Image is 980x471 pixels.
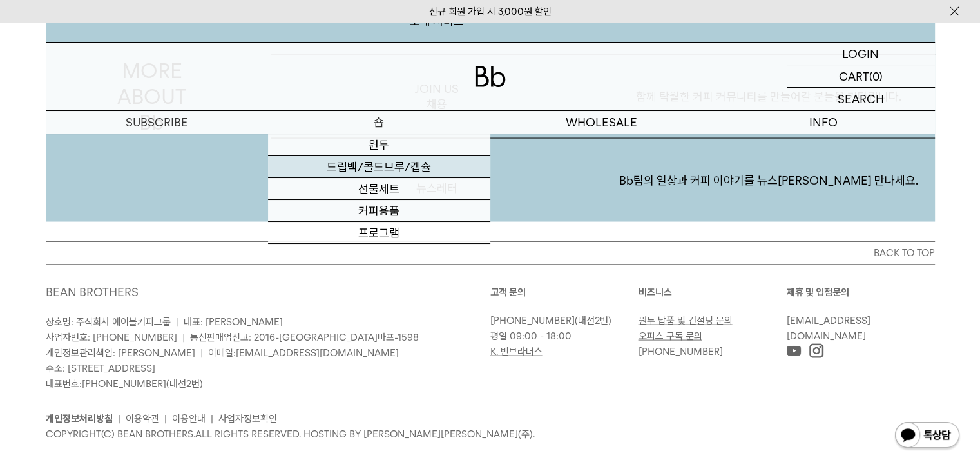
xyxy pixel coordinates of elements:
[639,285,787,300] p: 비즈니스
[842,43,879,65] p: LOGIN
[184,316,283,328] span: 대표: [PERSON_NAME]
[838,88,884,110] p: SEARCH
[787,65,935,88] a: CART (0)
[268,156,490,178] a: 드립백/콜드브루/캡슐
[211,411,213,426] li: |
[218,413,277,425] a: 사업자정보확인
[268,134,490,156] a: 원두
[46,378,203,390] span: 대표번호: (내선2번)
[475,66,506,87] img: 로고
[164,411,167,426] li: |
[176,316,178,328] span: |
[46,332,177,343] span: 사업자번호: [PHONE_NUMBER]
[639,330,702,342] a: 오피스 구독 문의
[46,111,268,134] a: SUBSCRIBE
[490,313,632,328] p: (내선2번)
[46,285,139,299] a: BEAN BROTHERS
[639,346,723,357] a: [PHONE_NUMBER]
[46,241,935,265] button: BACK TO TOP
[490,285,639,300] p: 고객 문의
[490,315,575,326] a: [PHONE_NUMBER]
[82,378,166,390] a: [PHONE_NUMBER]
[713,111,935,134] p: INFO
[490,346,543,357] a: K. 빈브라더스
[787,315,870,342] a: [EMAIL_ADDRESS][DOMAIN_NAME]
[46,426,935,442] p: COPYRIGHT(C) BEAN BROTHERS. ALL RIGHTS RESERVED. HOSTING BY [PERSON_NAME][PERSON_NAME](주).
[200,347,203,359] span: |
[869,65,883,87] p: (0)
[268,222,490,244] a: 프로그램
[46,363,155,374] span: 주소: [STREET_ADDRESS]
[839,65,869,87] p: CART
[268,111,490,134] a: 숍
[190,332,419,343] span: 통신판매업신고: 2016-[GEOGRAPHIC_DATA]마포-1598
[787,285,935,300] p: 제휴 및 입점문의
[490,328,632,344] p: 평일 09:00 - 18:00
[126,413,159,425] a: 이용약관
[271,139,935,222] a: Bb LETTER뉴스레터 Bb팀의 일상과 커피 이야기를 뉴스[PERSON_NAME] 만나세요.
[639,315,733,326] a: 원두 납품 및 컨설팅 문의
[236,347,399,359] a: [EMAIL_ADDRESS][DOMAIN_NAME]
[46,316,171,328] span: 상호명: 주식회사 에이블커피그룹
[172,413,206,425] a: 이용안내
[894,421,961,452] img: 카카오톡 채널 1:1 채팅 버튼
[208,347,399,359] span: 이메일:
[268,200,490,222] a: 커피용품
[429,6,552,17] a: 신규 회원 가입 시 3,000원 할인
[490,111,713,134] p: WHOLESALE
[787,43,935,65] a: LOGIN
[268,178,490,200] a: 선물세트
[46,413,113,425] a: 개인정보처리방침
[182,332,185,343] span: |
[118,411,120,426] li: |
[46,347,195,359] span: 개인정보관리책임: [PERSON_NAME]
[603,147,935,214] p: Bb팀의 일상과 커피 이야기를 뉴스[PERSON_NAME] 만나세요.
